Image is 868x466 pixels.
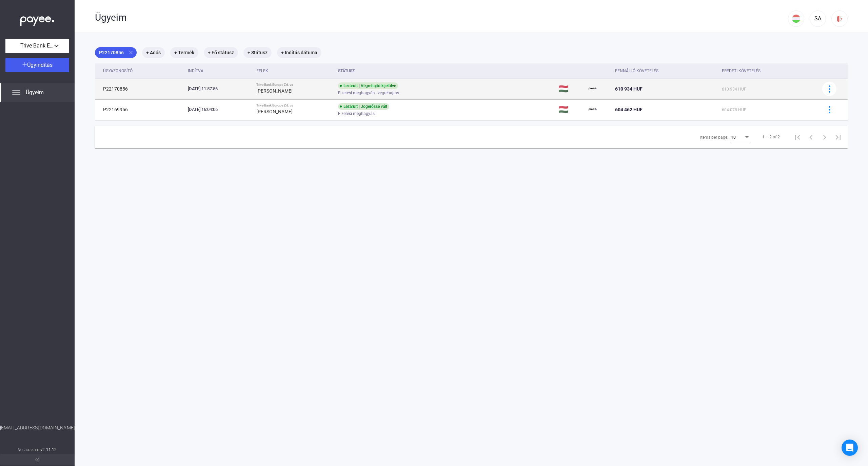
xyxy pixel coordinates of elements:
button: more-blue [822,102,836,117]
button: Next page [818,130,831,144]
mat-chip: + Fő státusz [204,47,238,58]
span: 610 934 HUF [722,87,746,92]
button: Previous page [804,130,818,144]
button: logout-red [831,11,848,27]
mat-select: Items per page: [731,133,750,141]
mat-chip: + Termék [170,47,198,58]
td: P22169956 [95,99,185,120]
img: more-blue [826,85,833,93]
div: Open Intercom Messenger [842,440,858,456]
button: Last page [831,130,845,144]
img: payee-logo [589,85,597,93]
div: Ügyazonosító [103,67,133,75]
div: SA [812,15,824,23]
button: Trive Bank Europe Zrt. [5,39,69,53]
span: 610 934 HUF [615,86,643,92]
div: Trive Bank Europe Zrt. vs [256,103,333,108]
div: Lezárult | Jogerőssé vált [338,103,389,110]
mat-chip: + Státusz [243,47,272,58]
span: 10 [731,135,736,140]
div: Felek [256,67,268,75]
img: logout-red [836,15,843,22]
button: First page [791,130,804,144]
div: Trive Bank Europe Zrt. vs [256,83,333,87]
span: Fizetési meghagyás - végrehajtás [338,89,399,97]
th: Státusz [335,63,556,79]
span: Ügyeim [26,89,44,97]
div: 1 – 2 of 2 [762,133,780,141]
div: [DATE] 16:04:06 [188,106,251,113]
img: more-blue [826,106,833,113]
span: Fizetési meghagyás [338,110,375,118]
td: 🇭🇺 [556,79,586,99]
img: white-payee-white-dot.svg [20,13,54,26]
span: Trive Bank Europe Zrt. [20,42,54,50]
div: [DATE] 11:57:56 [188,85,251,92]
mat-chip: P22170856 [95,47,137,58]
div: Ügyeim [95,12,788,23]
img: plus-white.svg [22,62,27,67]
span: 604 078 HUF [722,108,746,112]
strong: [PERSON_NAME] [256,88,293,94]
div: Indítva [188,67,203,75]
div: Lezárult | Végrehajtó kijelölve [338,82,398,89]
span: Ügyindítás [27,62,53,68]
button: HU [788,11,804,27]
div: Eredeti követelés [722,67,814,75]
span: 604 462 HUF [615,107,643,112]
mat-chip: + Indítás dátuma [277,47,321,58]
img: list.svg [12,89,20,97]
button: Ügyindítás [5,58,69,72]
div: Eredeti követelés [722,67,761,75]
img: payee-logo [589,105,597,114]
td: P22170856 [95,79,185,99]
div: Fennálló követelés [615,67,716,75]
mat-chip: + Adós [142,47,165,58]
img: arrow-double-left-grey.svg [35,458,39,462]
strong: v2.11.12 [40,447,57,452]
button: more-blue [822,82,836,96]
div: Items per page: [700,133,728,141]
strong: [PERSON_NAME] [256,109,293,114]
div: Fennálló követelés [615,67,658,75]
button: SA [810,11,826,27]
mat-icon: close [128,50,134,56]
div: Ügyazonosító [103,67,182,75]
div: Indítva [188,67,251,75]
td: 🇭🇺 [556,99,586,120]
div: Felek [256,67,333,75]
img: HU [792,15,800,23]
